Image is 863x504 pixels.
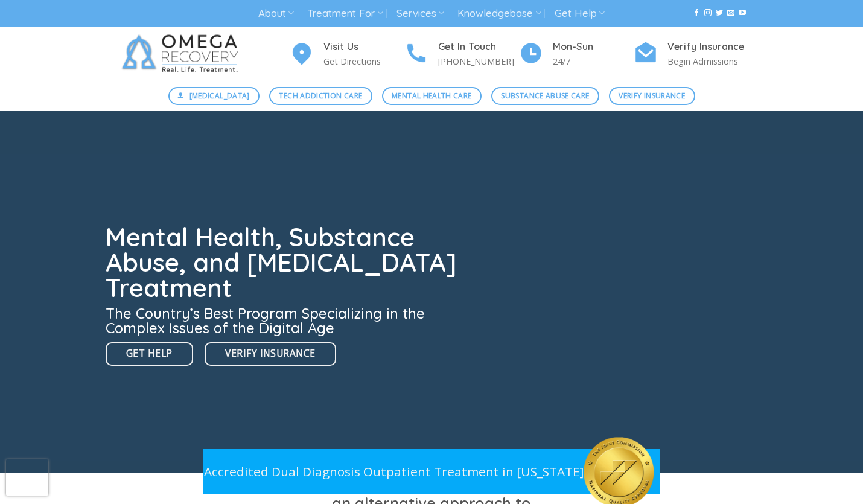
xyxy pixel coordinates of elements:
[667,39,748,55] h4: Verify Insurance
[205,342,336,366] a: Verify Insurance
[126,346,173,361] span: Get Help
[392,90,471,101] span: Mental Health Care
[106,225,464,301] h1: Mental Health, Substance Abuse, and [MEDICAL_DATA] Treatment
[307,2,383,25] a: Treatment For
[438,54,519,68] p: [PHONE_NUMBER]
[667,54,748,68] p: Begin Admissions
[203,462,584,482] p: Accredited Dual Diagnosis Outpatient Treatment in [US_STATE]
[269,87,372,105] a: Tech Addiction Care
[404,39,519,69] a: Get In Touch [PHONE_NUMBER]
[323,54,404,68] p: Get Directions
[553,39,634,55] h4: Mon-Sun
[739,9,746,18] a: Follow on YouTube
[704,9,712,18] a: Follow on Instagram
[168,87,260,105] a: [MEDICAL_DATA]
[619,90,685,101] span: Verify Insurance
[609,87,695,105] a: Verify Insurance
[716,9,723,18] a: Follow on Twitter
[693,9,700,18] a: Follow on Facebook
[290,39,404,69] a: Visit Us Get Directions
[6,459,48,496] iframe: reCAPTCHA
[555,2,605,25] a: Get Help
[491,87,599,105] a: Substance Abuse Care
[438,39,519,55] h4: Get In Touch
[225,346,315,361] span: Verify Insurance
[279,90,362,101] span: Tech Addiction Care
[106,342,193,366] a: Get Help
[501,90,589,101] span: Substance Abuse Care
[553,54,634,68] p: 24/7
[189,90,250,101] span: [MEDICAL_DATA]
[634,39,748,69] a: Verify Insurance Begin Admissions
[457,2,541,25] a: Knowledgebase
[323,39,404,55] h4: Visit Us
[382,87,482,105] a: Mental Health Care
[258,2,294,25] a: About
[115,27,250,81] img: Omega Recovery
[727,9,734,18] a: Send us an email
[396,2,444,25] a: Services
[106,306,464,335] h3: The Country’s Best Program Specializing in the Complex Issues of the Digital Age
